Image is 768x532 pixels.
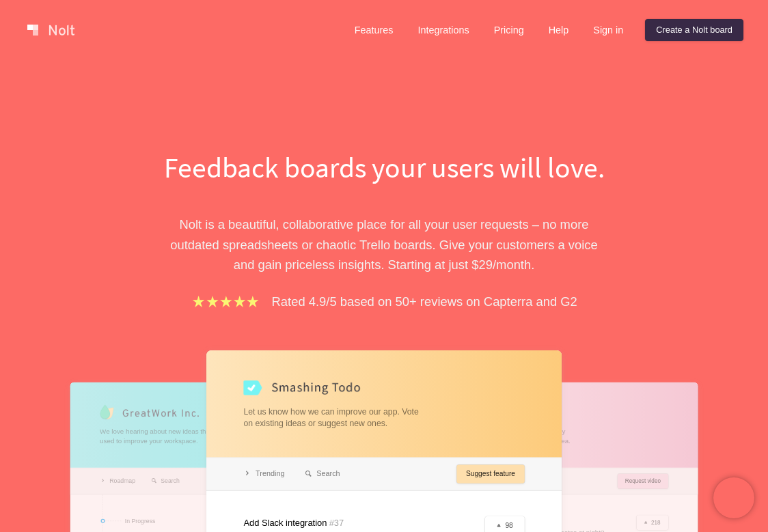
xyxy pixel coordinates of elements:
a: Help [538,19,580,41]
a: Integrations [407,19,480,41]
p: Nolt is a beautiful, collaborative place for all your user requests – no more outdated spreadshee... [148,214,620,275]
img: stars.b067e34983.png [191,294,260,309]
p: Rated 4.9/5 based on 50+ reviews on Capterra and G2 [272,292,577,311]
a: Create a Nolt board [645,19,743,41]
iframe: Chatra live chat [713,477,754,518]
a: Pricing [483,19,535,41]
a: Features [344,19,404,41]
h1: Feedback boards your users will love. [148,148,620,187]
a: Sign in [582,19,634,41]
